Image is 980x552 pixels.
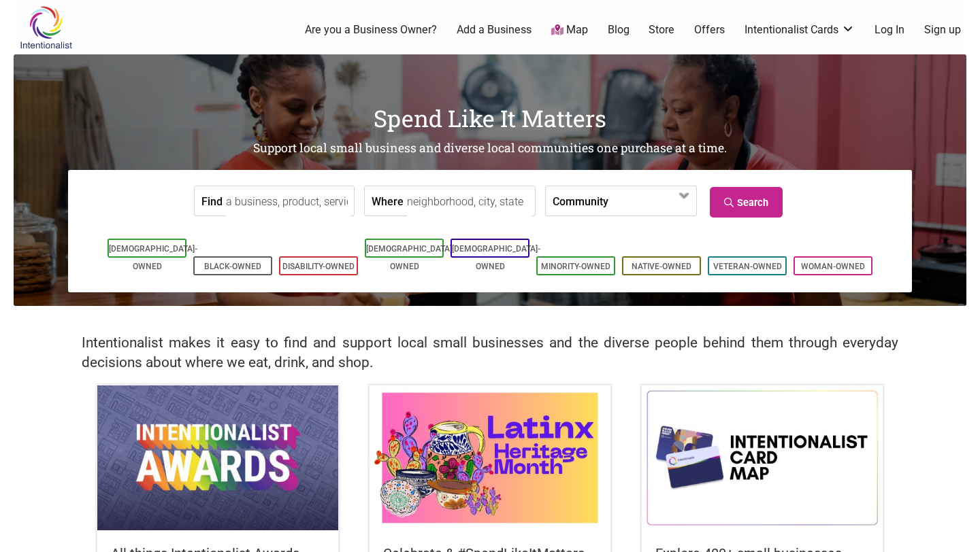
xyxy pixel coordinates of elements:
input: neighborhood, city, state [407,186,532,217]
a: Black-Owned [204,262,261,271]
label: Where [372,186,404,215]
a: Offers [694,22,725,37]
a: [DEMOGRAPHIC_DATA]-Owned [109,244,197,271]
h2: Support local small business and diverse local communities one purchase at a time. [14,140,966,157]
a: [DEMOGRAPHIC_DATA]-Owned [452,244,540,271]
a: Minority-Owned [541,262,610,271]
a: Veteran-Owned [713,262,782,271]
input: a business, product, service [226,186,350,217]
img: Intentionalist Card Map [642,385,883,530]
a: Woman-Owned [801,262,865,271]
a: Map [551,22,588,38]
a: Disability-Owned [282,262,355,271]
label: Find [201,186,223,215]
a: Are you a Business Owner? [305,22,437,37]
img: Intentionalist [14,5,78,50]
a: [DEMOGRAPHIC_DATA]-Owned [366,244,455,271]
a: Add a Business [457,22,532,37]
a: Store [649,22,674,37]
a: Search [710,187,783,218]
label: Community [553,186,608,215]
a: Sign up [924,22,961,37]
h2: Intentionalist makes it easy to find and support local small businesses and the diverse people be... [82,333,898,373]
img: Latinx / Hispanic Heritage Month [370,385,610,530]
h1: Spend Like It Matters [14,102,966,135]
a: Intentionalist Cards [745,22,855,37]
img: Intentionalist Awards [97,385,338,530]
a: Log In [875,22,904,37]
a: Native-Owned [632,262,691,271]
a: Blog [608,22,630,37]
